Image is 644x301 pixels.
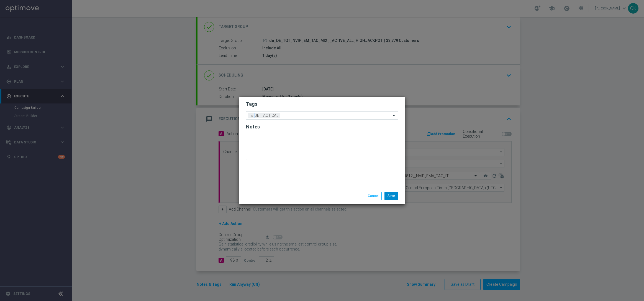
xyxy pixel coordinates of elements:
[384,192,398,200] button: Save
[250,113,255,118] span: ×
[246,123,398,130] h2: Notes
[246,101,398,107] h2: Tags
[365,192,382,200] button: Cancel
[253,113,280,118] span: DE_TACTICAL
[246,111,398,120] ng-select: DE_TACTICAL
